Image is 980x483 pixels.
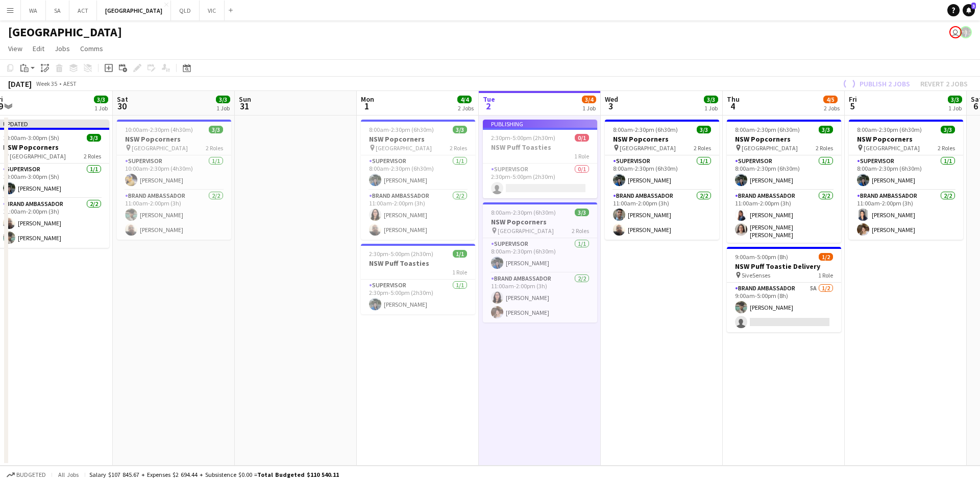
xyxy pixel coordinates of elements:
[80,44,103,53] span: Comms
[605,95,618,104] span: Wed
[361,155,475,190] app-card-role: Supervisor1/18:00am-2:30pm (6h30m)[PERSON_NAME]
[483,238,597,273] app-card-role: Supervisor1/18:00am-2:30pm (6h30m)[PERSON_NAME]
[125,126,193,133] span: 10:00am-2:30pm (4h30m)
[735,253,788,261] span: 9:00am-5:00pm (8h)
[171,1,200,20] button: QLD
[51,42,74,55] a: Jobs
[16,471,46,478] span: Budgeted
[46,1,69,20] button: SA
[21,1,46,20] button: WA
[361,244,475,314] app-job-card: 2:30pm-5:00pm (2h30m)1/1NSW Puff Toasties1 RoleSupervisor1/12:30pm-5:00pm (2h30m)[PERSON_NAME]
[117,95,128,104] span: Sat
[823,96,838,103] span: 4/5
[483,120,597,128] div: Publishing
[94,104,108,112] div: 1 Job
[727,95,740,104] span: Thu
[824,104,840,112] div: 2 Jobs
[847,100,857,112] span: 5
[4,42,27,55] a: View
[483,95,495,104] span: Tue
[725,100,740,112] span: 4
[818,271,833,279] span: 1 Role
[948,104,962,112] div: 1 Job
[369,126,434,133] span: 8:00am-2:30pm (6h30m)
[216,104,230,112] div: 1 Job
[97,1,171,20] button: [GEOGRAPHIC_DATA]
[620,144,676,152] span: [GEOGRAPHIC_DATA]
[864,144,920,152] span: [GEOGRAPHIC_DATA]
[727,262,841,271] h3: NSW Puff Toastie Delivery
[483,202,597,323] div: 8:00am-2:30pm (6h30m)3/3NSW Popcorners [GEOGRAPHIC_DATA]2 RolesSupervisor1/18:00am-2:30pm (6h30m)...
[849,134,963,144] h3: NSW Popcorners
[457,96,472,103] span: 4/4
[938,144,955,152] span: 2 Roles
[603,100,618,112] span: 3
[56,471,81,478] span: All jobs
[697,126,711,133] span: 3/3
[29,42,48,55] a: Edit
[949,26,962,38] app-user-avatar: Declan Murray
[8,79,32,89] div: [DATE]
[117,120,231,240] div: 10:00am-2:30pm (4h30m)3/3NSW Popcorners [GEOGRAPHIC_DATA]2 RolesSupervisor1/110:00am-2:30pm (4h30...
[960,26,972,38] app-user-avatar: Mauricio Torres Barquet
[209,126,223,133] span: 3/3
[452,268,467,276] span: 1 Role
[849,120,963,240] app-job-card: 8:00am-2:30pm (6h30m)3/3NSW Popcorners [GEOGRAPHIC_DATA]2 RolesSupervisor1/18:00am-2:30pm (6h30m)...
[8,44,22,53] span: View
[481,100,495,112] span: 2
[605,134,719,144] h3: NSW Popcorners
[453,250,467,258] span: 1/1
[704,104,718,112] div: 1 Job
[239,95,251,104] span: Sun
[361,120,475,240] div: 8:00am-2:30pm (6h30m)3/3NSW Popcorners [GEOGRAPHIC_DATA]2 RolesSupervisor1/18:00am-2:30pm (6h30m)...
[361,190,475,240] app-card-role: Brand Ambassador2/211:00am-2:00pm (3h)[PERSON_NAME][PERSON_NAME]
[115,100,128,112] span: 30
[727,120,841,243] app-job-card: 8:00am-2:30pm (6h30m)3/3NSW Popcorners [GEOGRAPHIC_DATA]2 RolesSupervisor1/18:00am-2:30pm (6h30m)...
[727,134,841,144] h3: NSW Popcorners
[605,120,719,240] app-job-card: 8:00am-2:30pm (6h30m)3/3NSW Popcorners [GEOGRAPHIC_DATA]2 RolesSupervisor1/18:00am-2:30pm (6h30m)...
[257,471,339,478] span: Total Budgeted $110 540.11
[849,190,963,240] app-card-role: Brand Ambassador2/211:00am-2:00pm (3h)[PERSON_NAME][PERSON_NAME]
[369,250,433,258] span: 2:30pm-5:00pm (2h30m)
[582,104,596,112] div: 1 Job
[849,95,857,104] span: Fri
[727,283,841,332] app-card-role: Brand Ambassador5A1/29:00am-5:00pm (8h)[PERSON_NAME]
[857,126,922,133] span: 8:00am-2:30pm (6h30m)
[498,227,554,235] span: [GEOGRAPHIC_DATA]
[948,96,962,103] span: 3/3
[33,44,44,53] span: Edit
[582,96,596,103] span: 3/4
[483,120,597,198] app-job-card: Publishing2:30pm-5:00pm (2h30m)0/1NSW Puff Toasties1 RoleSupervisor0/12:30pm-5:00pm (2h30m)
[613,126,678,133] span: 8:00am-2:30pm (6h30m)
[117,155,231,190] app-card-role: Supervisor1/110:00am-2:30pm (4h30m)[PERSON_NAME]
[605,190,719,240] app-card-role: Brand Ambassador2/211:00am-2:00pm (3h)[PERSON_NAME][PERSON_NAME]
[10,152,66,160] span: [GEOGRAPHIC_DATA]
[727,190,841,243] app-card-role: Brand Ambassador2/211:00am-2:00pm (3h)[PERSON_NAME][PERSON_NAME] [PERSON_NAME]
[361,134,475,144] h3: NSW Popcorners
[359,100,374,112] span: 1
[735,126,800,133] span: 8:00am-2:30pm (6h30m)
[453,126,467,133] span: 3/3
[450,144,467,152] span: 2 Roles
[94,96,108,103] span: 3/3
[727,155,841,190] app-card-role: Supervisor1/18:00am-2:30pm (6h30m)[PERSON_NAME]
[849,155,963,190] app-card-role: Supervisor1/18:00am-2:30pm (6h30m)[PERSON_NAME]
[572,227,589,235] span: 2 Roles
[361,95,374,104] span: Mon
[87,134,101,142] span: 3/3
[727,247,841,332] app-job-card: 9:00am-5:00pm (8h)1/2NSW Puff Toastie Delivery 5iveSenses1 RoleBrand Ambassador5A1/29:00am-5:00pm...
[819,126,833,133] span: 3/3
[704,96,718,103] span: 3/3
[55,44,70,53] span: Jobs
[8,25,122,40] h1: [GEOGRAPHIC_DATA]
[376,144,432,152] span: [GEOGRAPHIC_DATA]
[5,469,47,480] button: Budgeted
[206,144,223,152] span: 2 Roles
[491,209,556,216] span: 8:00am-2:30pm (6h30m)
